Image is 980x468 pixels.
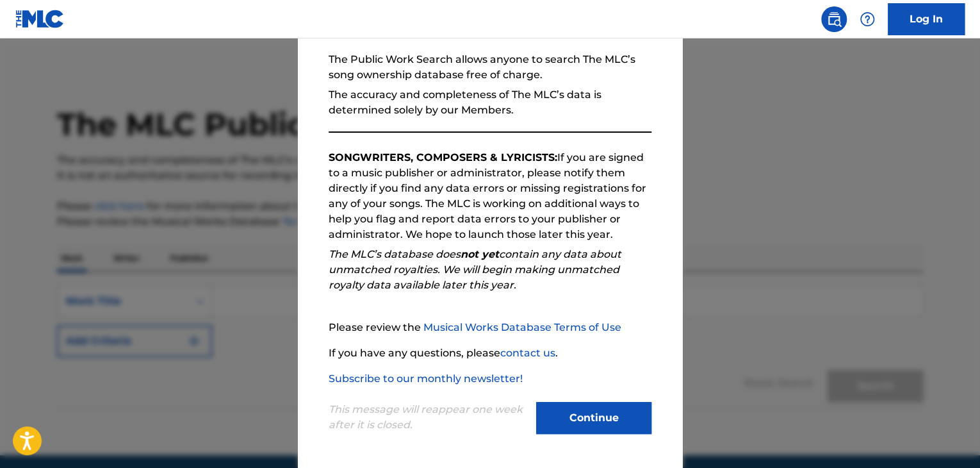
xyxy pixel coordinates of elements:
[500,347,555,359] a: contact us
[329,402,528,433] p: This message will reappear one week after it is closed.
[916,406,980,468] iframe: Chat Widget
[860,12,875,27] img: help
[15,10,65,28] img: MLC Logo
[826,12,842,27] img: search
[461,248,499,260] strong: not yet
[329,320,651,335] p: Please review the
[329,248,621,291] em: The MLC’s database does contain any data about unmatched royalties. We will begin making unmatche...
[329,87,651,118] p: The accuracy and completeness of The MLC’s data is determined solely by our Members.
[854,6,880,32] div: Help
[821,6,847,32] a: Public Search
[329,151,557,163] strong: SONGWRITERS, COMPOSERS & LYRICISTS:
[329,52,651,83] p: The Public Work Search allows anyone to search The MLC’s song ownership database free of charge.
[888,3,965,35] a: Log In
[536,402,651,434] button: Continue
[329,150,651,242] p: If you are signed to a music publisher or administrator, please notify them directly if you find ...
[329,346,651,361] p: If you have any questions, please .
[423,321,621,333] a: Musical Works Database Terms of Use
[329,372,523,385] a: Subscribe to our monthly newsletter!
